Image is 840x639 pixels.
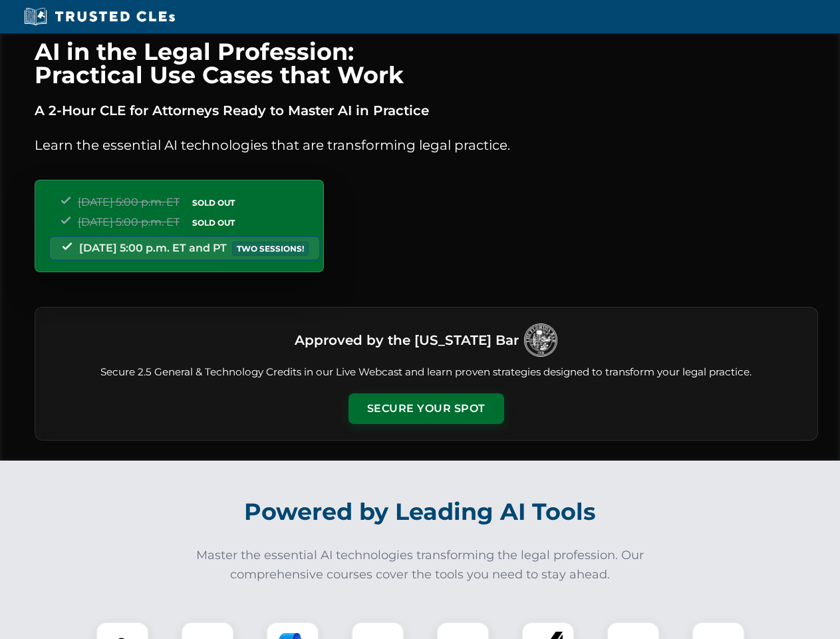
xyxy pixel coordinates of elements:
span: [DATE] 5:00 p.m. ET [78,196,180,208]
span: SOLD OUT [188,196,239,210]
p: A 2-Hour CLE for Attorneys Ready to Master AI in Practice [35,100,818,121]
h3: Approved by the [US_STATE] Bar [295,328,519,352]
h2: Powered by Leading AI Tools [52,489,789,535]
p: Learn the essential AI technologies that are transforming legal practice. [35,134,818,156]
img: Logo [524,323,557,357]
p: Master the essential AI technologies transforming the legal profession. Our comprehensive courses... [188,546,653,584]
button: Secure Your Spot [349,393,504,424]
p: Secure 2.5 General & Technology Credits in our Live Webcast and learn proven strategies designed ... [51,365,801,380]
span: SOLD OUT [188,216,239,230]
img: Trusted CLEs [20,7,179,27]
h1: AI in the Legal Profession: Practical Use Cases that Work [35,40,818,87]
span: [DATE] 5:00 p.m. ET [78,216,180,228]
